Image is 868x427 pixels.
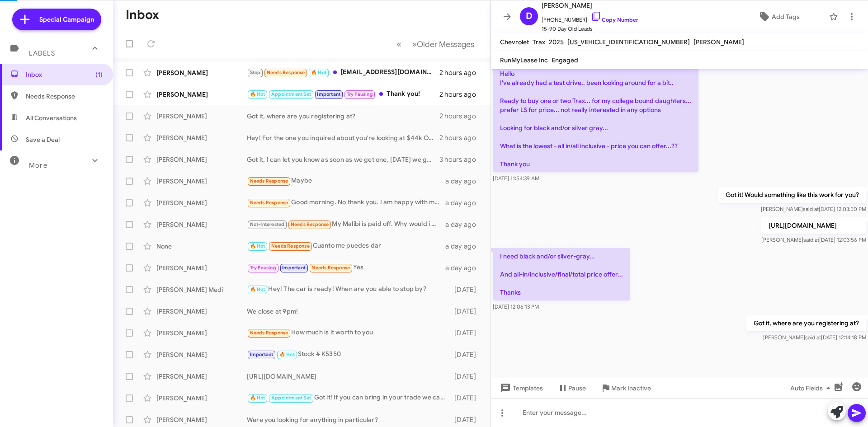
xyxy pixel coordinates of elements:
span: Mark Inactive [611,380,651,396]
button: Add Tags [732,9,825,25]
button: Pause [550,380,593,396]
div: How much is it worth to you [247,328,450,338]
div: a day ago [445,177,483,186]
span: Important [250,352,274,357]
div: 3 hours ago [439,155,483,164]
div: Were you looking for anything in particular? [247,415,450,424]
div: [PERSON_NAME] [156,112,247,121]
p: Hello I've already had a test drive.. been looking around for a bit.. Ready to buy one or two Tra... [493,66,698,172]
span: Inbox [26,70,103,79]
button: Previous [391,35,407,53]
a: Special Campaign [12,9,101,30]
div: Got it, where are you registering at? [247,112,439,121]
div: We close at 9pm! [247,307,450,316]
span: D [526,9,533,23]
div: [PERSON_NAME] [156,263,247,272]
span: Engaged [552,56,578,64]
a: Copy Number [591,16,638,23]
span: [PERSON_NAME] [DATE] 12:14:18 PM [763,334,866,341]
span: 🔥 Hot [311,70,326,75]
nav: Page navigation example [392,35,480,53]
span: [PERSON_NAME] [693,38,744,46]
div: Hey! For the one you inquired about you're looking at $44k OTD [247,133,439,142]
div: Yes [247,263,445,273]
span: said at [805,334,821,341]
span: « [396,38,401,50]
div: [PERSON_NAME] [156,90,247,99]
span: Add Tags [772,9,800,25]
div: [PERSON_NAME] [156,394,247,403]
span: [DATE] 12:06:13 PM [493,303,539,310]
span: Needs Response [267,70,305,75]
span: Needs Response [311,265,350,271]
span: (1) [95,70,103,79]
span: Important [317,91,340,97]
button: Next [406,35,480,53]
button: Templates [491,380,550,396]
span: 🔥 Hot [250,286,265,292]
span: Needs Response [291,221,329,227]
span: RunMyLease Inc [500,56,548,64]
div: a day ago [445,198,483,207]
span: Labels [29,49,55,57]
span: Trax [533,38,545,46]
div: [PERSON_NAME] [156,220,247,229]
span: [DATE] 11:54:39 AM [493,175,539,182]
span: 🔥 Hot [250,243,265,249]
div: 2 hours ago [439,112,483,121]
span: 15-90 Day Old Leads [542,24,638,33]
span: Try Pausing [347,91,373,97]
div: [DATE] [450,415,483,424]
div: [PERSON_NAME] Medi [156,285,247,294]
div: None [156,242,247,251]
p: [URL][DOMAIN_NAME] [761,217,866,234]
div: a day ago [445,242,483,251]
div: Maybe [247,176,445,186]
span: Older Messages [417,39,474,49]
h1: Inbox [126,8,159,22]
span: 2025 [549,38,564,46]
span: [PERSON_NAME] [DATE] 12:03:56 PM [761,236,866,243]
div: [PERSON_NAME] [156,133,247,142]
span: Needs Response [250,330,288,336]
span: Needs Response [250,200,288,206]
span: 🔥 Hot [250,91,265,97]
span: said at [803,206,819,212]
div: a day ago [445,220,483,229]
button: Auto Fields [783,380,841,396]
div: [PERSON_NAME] [156,415,247,424]
div: 2 hours ago [439,90,483,99]
div: [EMAIL_ADDRESS][DOMAIN_NAME] [247,67,439,78]
div: [PERSON_NAME] [156,177,247,186]
div: Cuanto me puedes dar [247,241,445,251]
div: Thank you! [247,89,439,99]
div: Good morning. No thank you. I am happy with my current vehicle. [247,197,445,208]
p: Got it! Would something like this work for you? [718,187,866,203]
span: Pause [568,380,586,396]
div: [PERSON_NAME] [156,307,247,316]
span: Save a Deal [26,135,60,144]
p: I need black and/or silver-gray... And all-in/inclusive/final/total price offer... Thanks [493,248,630,300]
span: [US_VEHICLE_IDENTIFICATION_NUMBER] [567,38,690,46]
div: [PERSON_NAME] [156,155,247,164]
span: More [29,161,47,169]
div: [DATE] [450,350,483,359]
p: Got it, where are you registering at? [746,315,866,331]
span: Chevrolet [500,38,529,46]
span: Stop [250,70,261,75]
button: Mark Inactive [593,380,658,396]
span: » [412,38,417,50]
div: [DATE] [450,328,483,338]
div: [PERSON_NAME] [156,328,247,338]
span: [PERSON_NAME] [DATE] 12:03:50 PM [761,206,866,212]
div: [PERSON_NAME] [156,198,247,207]
span: Appointment Set [271,91,311,97]
span: Needs Response [26,92,103,101]
span: Try Pausing [250,265,276,271]
div: My Malibi is paid off. Why would i want to do that. [247,219,445,230]
div: [DATE] [450,285,483,294]
div: Hey! The car is ready! When are you able to stop by? [247,284,450,295]
span: Appointment Set [271,395,311,401]
span: Not-Interested [250,221,285,227]
div: a day ago [445,263,483,272]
